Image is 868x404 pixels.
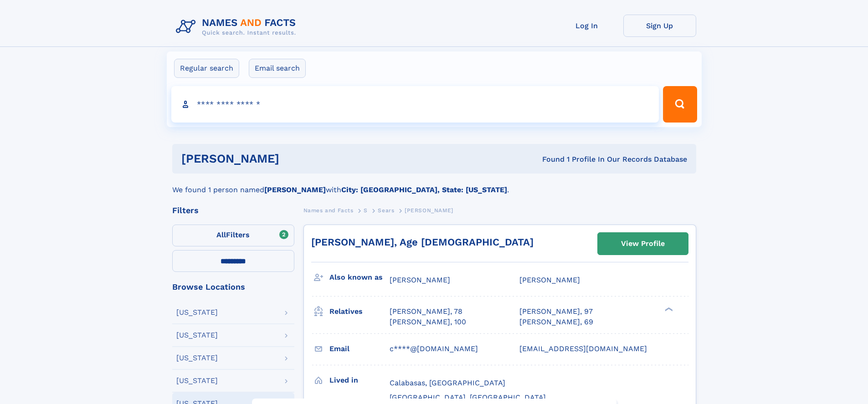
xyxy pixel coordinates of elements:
[598,233,688,255] a: View Profile
[172,283,294,291] div: Browse Locations
[264,185,326,194] b: [PERSON_NAME]
[329,270,390,285] h3: Also known as
[623,15,696,37] a: Sign Up
[621,233,665,254] div: View Profile
[378,207,394,214] span: Sears
[303,205,354,216] a: Names and Facts
[172,15,303,39] img: Logo Names and Facts
[390,276,450,284] span: [PERSON_NAME]
[663,307,673,312] div: ❯
[663,86,697,123] button: Search Button
[364,207,368,214] span: S
[174,59,239,78] label: Regular search
[249,59,306,78] label: Email search
[519,344,647,353] span: [EMAIL_ADDRESS][DOMAIN_NAME]
[364,205,368,216] a: S
[176,377,218,384] div: [US_STATE]
[311,236,534,248] a: [PERSON_NAME], Age [DEMOGRAPHIC_DATA]
[176,309,218,316] div: [US_STATE]
[405,207,453,214] span: [PERSON_NAME]
[176,332,218,339] div: [US_STATE]
[390,378,505,387] span: Calabasas, [GEOGRAPHIC_DATA]
[390,307,462,317] a: [PERSON_NAME], 78
[172,225,294,246] label: Filters
[411,154,687,164] div: Found 1 Profile In Our Records Database
[519,317,593,327] a: [PERSON_NAME], 69
[176,354,218,362] div: [US_STATE]
[519,276,580,284] span: [PERSON_NAME]
[329,341,390,357] h3: Email
[172,206,294,215] div: Filters
[171,86,659,123] input: search input
[550,15,623,37] a: Log In
[519,307,593,317] a: [PERSON_NAME], 97
[341,185,507,194] b: City: [GEOGRAPHIC_DATA], State: [US_STATE]
[390,393,546,402] span: [GEOGRAPHIC_DATA], [GEOGRAPHIC_DATA]
[216,230,226,239] span: All
[378,205,394,216] a: Sears
[390,317,466,327] a: [PERSON_NAME], 100
[181,153,411,164] h1: [PERSON_NAME]
[329,373,390,388] h3: Lived in
[172,174,696,195] div: We found 1 person named with .
[329,304,390,319] h3: Relatives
